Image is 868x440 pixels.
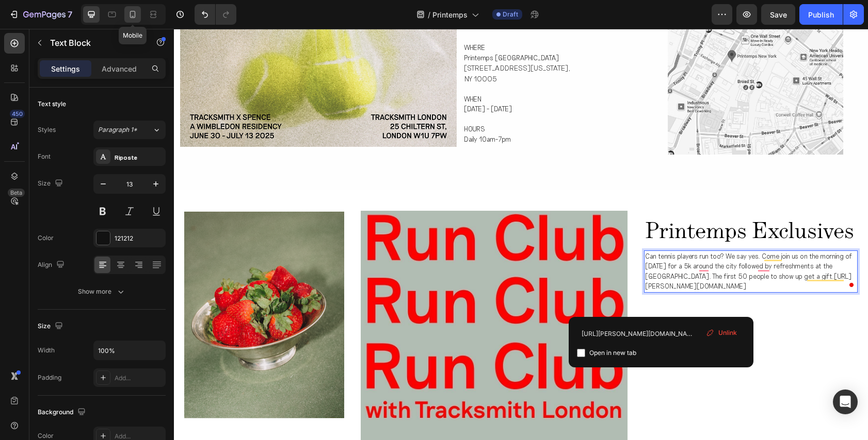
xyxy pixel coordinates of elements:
[78,286,126,297] div: Show more
[428,9,430,20] span: /
[38,152,51,161] div: Font
[51,63,80,74] p: Settings
[589,347,636,359] span: Open in new tab
[38,319,65,333] div: Size
[94,341,165,360] input: Auto
[38,258,67,272] div: Align
[38,99,66,109] div: Text style
[503,10,518,19] span: Draft
[471,223,683,263] p: Can tennis players run too? We say yes. Come join us on the morning of [DATE] for a 5k around the...
[115,153,163,162] div: Riposte
[290,45,323,54] span: NY 10005
[38,233,54,243] div: Color
[50,37,138,49] p: Text Block
[38,177,65,191] div: Size
[174,29,868,440] iframe: To enrich screen reader interactions, please activate Accessibility in Grammarly extension settings
[808,9,834,20] div: Publish
[290,35,396,43] span: [STREET_ADDRESS][US_STATE],
[577,325,745,342] input: Paste link here
[290,75,396,86] p: [DATE] - [DATE]
[4,4,77,25] button: 7
[115,374,163,383] div: Add...
[761,4,795,25] button: Save
[290,95,396,106] p: HOURS
[195,4,236,25] div: Undo/Redo
[10,110,25,118] div: 450
[38,346,55,355] div: Width
[38,405,88,419] div: Background
[833,390,858,414] div: Open Intercom Messenger
[470,222,684,264] div: Rich Text Editor. Editing area: main
[98,125,137,134] span: Paragraph 1*
[38,282,166,301] button: Show more
[68,8,72,21] p: 7
[432,9,468,20] span: Printemps
[799,4,843,25] button: Publish
[115,234,163,243] div: 121212
[38,125,56,134] div: Styles
[718,328,737,337] span: Unlink
[38,373,61,382] div: Padding
[290,106,396,116] p: Daily 10am-7pm
[471,183,680,219] span: printemps exclusives
[10,182,170,390] img: gempages_565885988937663318-a1128d18-4897-49d7-b66b-e1c3d070b6bf.png
[93,121,166,139] button: Paragraph 1*
[770,10,787,19] span: Save
[290,65,396,76] p: WHEN
[102,63,137,74] p: Advanced
[8,189,25,197] div: Beta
